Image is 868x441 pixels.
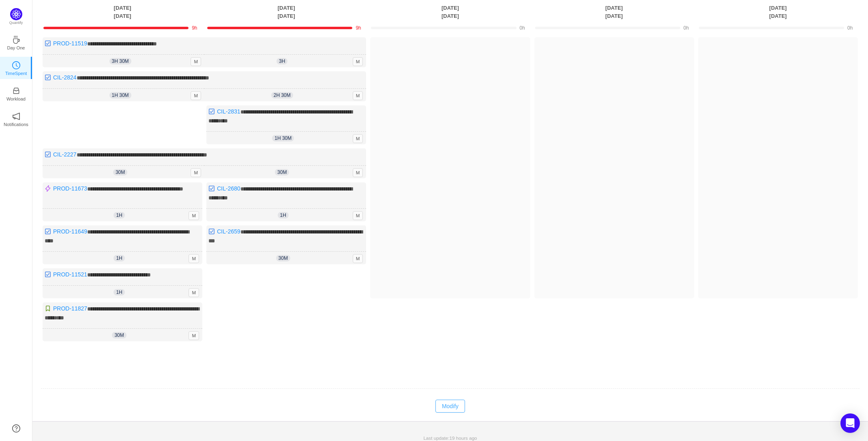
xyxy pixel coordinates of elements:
span: M [353,91,363,100]
a: CIL-2831 [217,108,240,115]
a: PROD-11519 [53,40,87,47]
a: icon: notificationNotifications [12,115,20,123]
th: [DATE] [DATE] [204,4,368,20]
span: 0h [684,25,689,31]
i: icon: coffee [12,36,20,44]
img: 10318 [208,185,215,192]
a: PROD-11827 [53,305,87,312]
span: M [191,91,201,100]
img: 10318 [45,271,51,278]
p: Quantify [9,20,23,26]
span: 30m [113,169,127,176]
span: 30m [275,169,289,176]
a: PROD-11521 [53,271,87,278]
span: M [189,254,199,263]
th: [DATE] [DATE] [696,4,860,20]
a: CIL-2227 [53,151,77,158]
img: 10318 [45,74,51,81]
span: 3h [276,58,287,64]
a: CIL-2659 [217,228,240,235]
span: 1h [114,212,124,218]
a: CIL-2824 [53,74,77,81]
p: Notifications [4,121,28,128]
span: M [189,331,199,340]
span: 0h [520,25,525,31]
a: icon: clock-circleTimeSpent [12,64,20,72]
p: Workload [6,95,26,103]
span: 19 hours ago [450,435,477,441]
span: M [191,168,201,177]
a: PROD-11649 [53,228,87,235]
i: icon: inbox [12,87,20,95]
img: 10307 [45,185,51,192]
span: M [191,57,201,66]
span: 1h [278,212,289,218]
img: 10318 [45,228,51,235]
img: 10318 [45,151,51,158]
span: 0h [847,25,853,31]
span: M [353,211,363,220]
img: 10318 [45,40,51,47]
img: 10315 [45,305,51,312]
span: M [353,57,363,66]
div: Open Intercom Messenger [840,413,860,433]
span: Last update: [423,435,477,441]
span: 3h 30m [109,58,131,64]
img: 10318 [208,108,215,115]
span: 2h 30m [271,92,293,98]
span: 1h [114,255,124,261]
span: M [189,211,199,220]
a: CIL-2680 [217,185,240,192]
p: Day One [7,44,25,51]
img: 10318 [208,228,215,235]
span: M [353,168,363,177]
a: PROD-11673 [53,185,87,192]
span: 9h [356,25,361,31]
a: icon: question-circle [12,424,20,432]
button: Modify [435,400,465,413]
th: [DATE] [DATE] [532,4,696,20]
span: 30m [276,255,290,261]
i: icon: clock-circle [12,61,20,69]
a: icon: coffeeDay One [12,38,20,46]
span: 1h 30m [272,135,294,141]
a: icon: inboxWorkload [12,89,20,97]
span: M [353,254,363,263]
span: 30m [112,332,126,338]
img: Quantify [10,8,22,20]
p: TimeSpent [5,70,27,77]
span: M [189,288,199,297]
span: 1h 30m [109,92,131,98]
th: [DATE] [DATE] [368,4,532,20]
i: icon: notification [12,112,20,120]
th: [DATE] [DATE] [41,4,204,20]
span: M [353,134,363,143]
span: 1h [114,289,124,295]
span: 9h [192,25,197,31]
